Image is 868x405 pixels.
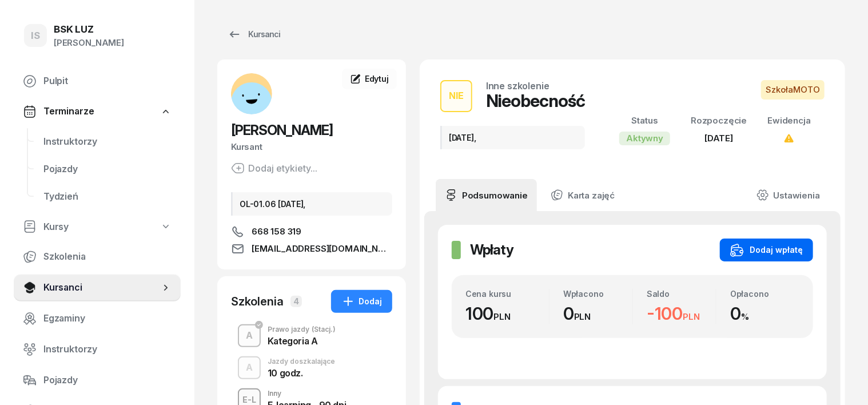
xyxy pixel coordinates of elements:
a: Egzaminy [14,305,181,332]
span: Pojazdy [43,162,172,177]
small: PLN [683,311,700,322]
a: Kursy [14,214,181,240]
a: Terminarze [14,98,181,125]
div: Opłacono [730,289,799,299]
div: Ewidencja [767,113,811,128]
button: SzkołaMOTO [761,80,825,100]
div: Dodaj wpłatę [730,243,803,257]
div: Kursanci [228,27,280,41]
span: Terminarze [43,104,94,119]
span: [DATE] [704,133,733,144]
h2: Wpłaty [470,241,513,259]
small: % [741,311,749,322]
div: Prawo jazdy [268,326,336,333]
span: [PERSON_NAME] [231,122,333,138]
div: -100 [647,303,716,324]
a: [EMAIL_ADDRESS][DOMAIN_NAME] [231,242,392,256]
span: Pojazdy [43,373,172,388]
span: Kursanci [43,280,160,295]
span: Szkolenia [43,249,172,264]
div: Kategoria A [268,336,336,346]
div: Inny [268,390,346,397]
div: OL-01.06 [DATE], [231,192,392,216]
a: Edytuj [342,69,397,89]
a: Ustawienia [747,179,829,211]
a: Kursanci [217,23,290,46]
div: Dodaj [341,295,382,308]
a: Pulpit [14,67,181,95]
a: Karta zajęć [541,179,624,211]
div: Inne szkolenie [486,81,550,90]
div: A [241,326,257,346]
div: Aktywny [619,132,670,145]
a: Pojazdy [14,367,181,394]
div: Wpłacono [563,289,632,299]
a: Pojazdy [34,156,181,183]
span: Tydzień [43,189,172,204]
div: 0 [563,303,632,324]
a: Kursanci [14,274,181,301]
span: Instruktorzy [43,134,172,149]
div: [PERSON_NAME] [54,35,124,50]
button: Dodaj [331,290,392,313]
button: APrawo jazdy(Stacj.)Kategoria A [231,320,392,352]
span: [EMAIL_ADDRESS][DOMAIN_NAME] [252,242,392,256]
button: Dodaj wpłatę [720,239,813,261]
button: A [238,324,261,347]
a: Tydzień [34,183,181,211]
div: A [241,358,257,378]
span: 4 [290,296,302,307]
span: Instruktorzy [43,342,172,357]
span: IS [31,31,40,41]
span: Edytuj [365,74,389,84]
a: Podsumowanie [436,179,537,211]
div: Szkolenia [231,293,284,309]
small: PLN [574,311,591,322]
span: Kursy [43,220,69,235]
div: BSK LUZ [54,25,124,34]
a: Instruktorzy [14,336,181,363]
span: Egzaminy [43,311,172,326]
div: NIE [444,86,468,106]
div: 100 [465,303,549,324]
span: (Stacj.) [312,326,336,333]
div: 10 godz. [268,368,335,378]
div: Nieobecność [486,90,585,111]
div: Status [619,113,670,128]
small: PLN [494,311,511,322]
a: 668 158 319 [231,225,392,239]
div: Rozpoczęcie [691,113,747,128]
span: 668 158 319 [252,225,301,239]
div: Cena kursu [465,289,549,299]
a: Szkolenia [14,243,181,271]
div: [DATE], [440,126,585,149]
span: Pulpit [43,74,172,89]
div: Saldo [647,289,716,299]
div: Kursant [231,140,392,154]
div: 0 [730,303,799,324]
button: Dodaj etykiety... [231,161,317,175]
button: AJazdy doszkalające10 godz. [231,352,392,384]
a: Instruktorzy [34,128,181,156]
button: A [238,356,261,379]
button: NIE [440,80,472,112]
div: Jazdy doszkalające [268,358,335,365]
